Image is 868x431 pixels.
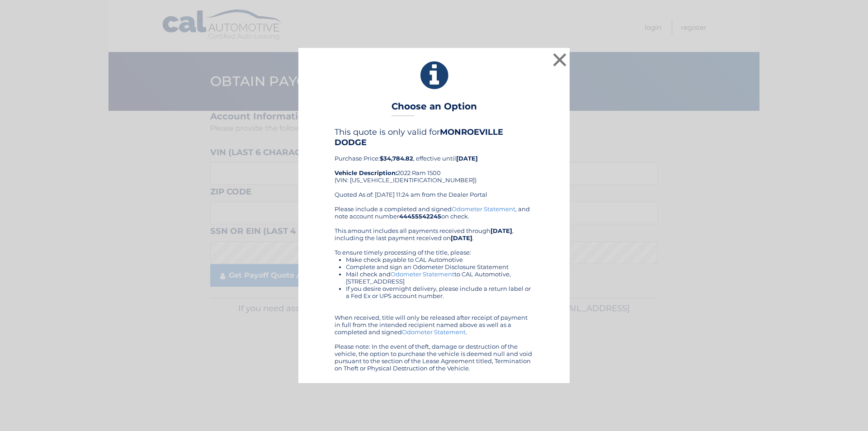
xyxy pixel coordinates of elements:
b: [DATE] [456,155,478,162]
h4: This quote is only valid for [335,127,533,147]
a: Odometer Statement [402,328,466,336]
li: Mail check and to CAL Automotive, [STREET_ADDRESS] [346,270,533,285]
a: Odometer Statement [452,205,515,213]
b: $34,784.82 [380,155,413,162]
button: × [551,51,569,69]
div: Purchase Price: , effective until 2022 Ram 1500 (VIN: [US_VEHICLE_IDENTIFICATION_NUMBER]) Quoted ... [335,127,533,205]
h3: Choose an Option [392,101,477,117]
strong: Vehicle Description: [335,169,397,176]
b: MONROEVILLE DODGE [335,127,503,147]
b: [DATE] [451,234,472,242]
li: Complete and sign an Odometer Disclosure Statement [346,263,533,270]
a: Odometer Statement [391,270,454,278]
li: Make check payable to CAL Automotive [346,256,533,263]
div: Please include a completed and signed , and note account number on check. This amount includes al... [335,205,533,372]
b: 44455542245 [399,213,441,220]
li: If you desire overnight delivery, please include a return label or a Fed Ex or UPS account number. [346,285,533,299]
b: [DATE] [491,227,512,234]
